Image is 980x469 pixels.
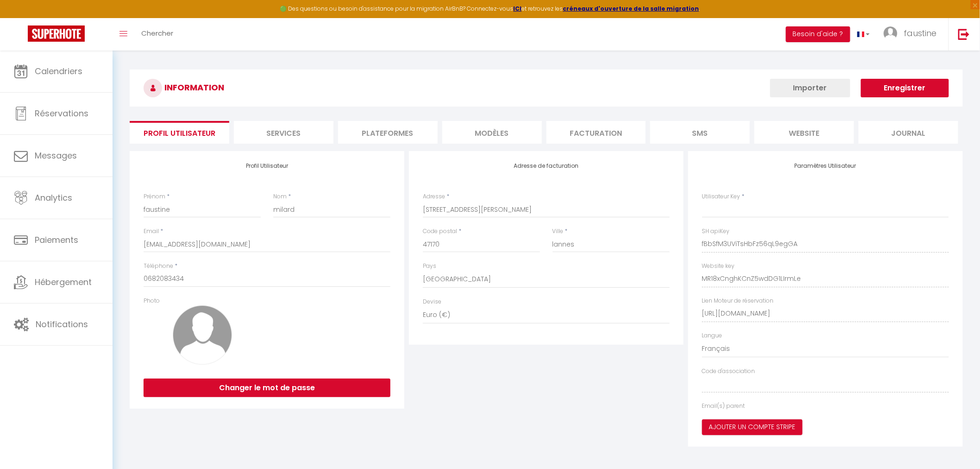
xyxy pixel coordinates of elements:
[35,65,82,77] span: Calendriers
[770,79,850,97] button: Importer
[134,18,180,51] a: Chercher
[35,150,77,161] span: Messages
[35,276,92,288] span: Hébergement
[563,5,699,13] a: créneaux d'ouverture de la salle migration
[144,379,390,397] button: Changer le mot de passe
[702,262,735,271] label: Website key
[702,367,755,376] label: Code d'association
[514,5,522,13] a: ICI
[702,163,949,169] h4: Paramètres Utilisateur
[904,27,937,39] span: faustine
[958,28,970,40] img: logout
[650,121,750,144] li: SMS
[553,227,564,236] label: Ville
[423,163,670,169] h4: Adresse de facturation
[423,262,436,271] label: Pays
[702,402,745,411] label: Email(s) parent
[28,25,85,42] img: Super Booking
[35,234,78,246] span: Paiements
[144,192,165,201] label: Prénom
[702,297,774,305] label: Lien Moteur de réservation
[423,298,441,306] label: Devise
[173,305,232,365] img: avatar.png
[702,192,741,201] label: Utilisateur Key
[35,192,72,203] span: Analytics
[130,70,963,107] h3: INFORMATION
[130,121,229,144] li: Profil Utilisateur
[786,26,850,42] button: Besoin d'aide ?
[144,227,159,236] label: Email
[36,318,88,330] span: Notifications
[144,262,173,271] label: Téléphone
[859,121,958,144] li: Journal
[702,419,803,435] button: Ajouter un compte Stripe
[754,121,854,144] li: website
[338,121,438,144] li: Plateformes
[884,26,898,40] img: ...
[547,121,646,144] li: Facturation
[702,227,730,236] label: SH apiKey
[234,121,333,144] li: Services
[141,28,173,38] span: Chercher
[35,108,88,119] span: Réservations
[144,163,390,169] h4: Profil Utilisateur
[423,192,445,201] label: Adresse
[861,79,949,97] button: Enregistrer
[442,121,542,144] li: MODÈLES
[273,192,287,201] label: Nom
[423,227,457,236] label: Code postal
[144,297,160,305] label: Photo
[877,18,949,51] a: ... faustine
[702,331,722,340] label: Langue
